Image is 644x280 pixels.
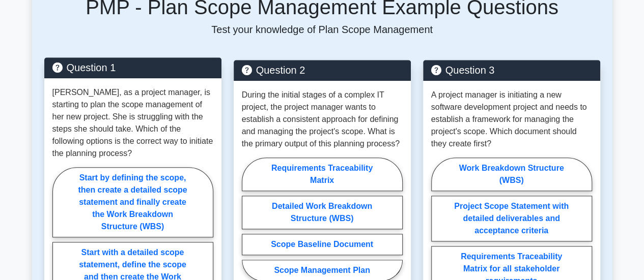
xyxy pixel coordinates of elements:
[44,23,600,36] p: Test your knowledge of Plan Scope Management
[242,64,403,76] h5: Question 2
[242,234,403,255] label: Scope Baseline Document
[52,86,213,160] p: [PERSON_NAME], as a project manager, is starting to plan the scope management of her new project....
[52,61,213,74] h5: Question 1
[431,196,592,241] label: Project Scope Statement with detailed deliverables and acceptance criteria
[431,89,592,150] p: A project manager is initiating a new software development project and needs to establish a frame...
[242,196,403,229] label: Detailed Work Breakdown Structure (WBS)
[242,89,403,150] p: During the initial stages of a complex IT project, the project manager wants to establish a consi...
[431,158,592,191] label: Work Breakdown Structure (WBS)
[242,158,403,191] label: Requirements Traceability Matrix
[52,167,213,237] label: Start by defining the scope, then create a detailed scope statement and finally create the Work B...
[431,64,592,76] h5: Question 3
